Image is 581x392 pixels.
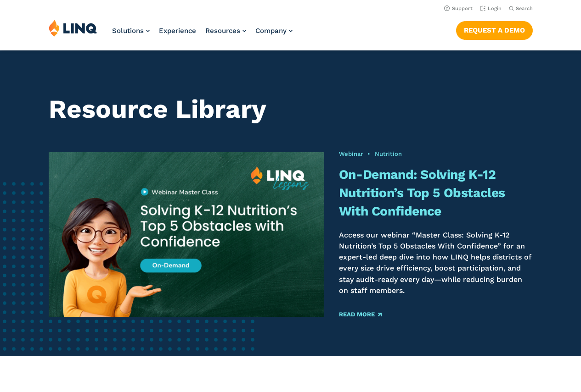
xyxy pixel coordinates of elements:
[159,27,196,35] a: Experience
[456,21,533,39] a: Request a Demo
[112,19,293,50] nav: Primary Navigation
[255,27,293,35] a: Company
[516,6,533,11] span: Search
[205,27,240,35] span: Resources
[509,5,533,12] button: Open Search Bar
[480,6,502,11] a: Login
[255,27,287,35] span: Company
[205,27,246,35] a: Resources
[339,167,505,219] a: On-Demand: Solving K-12 Nutrition’s Top 5 Obstacles With Confidence
[339,230,533,297] p: Access our webinar “Master Class: Solving K-12 Nutrition’s Top 5 Obstacles With Confidence” for a...
[112,27,144,35] span: Solutions
[444,6,473,11] a: Support
[112,27,150,35] a: Solutions
[49,19,97,37] img: LINQ | K‑12 Software
[375,150,402,157] a: Nutrition
[456,19,533,39] nav: Button Navigation
[339,150,533,158] div: •
[49,94,533,124] h1: Resource Library
[339,150,363,157] a: Webinar
[339,311,382,317] a: Read More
